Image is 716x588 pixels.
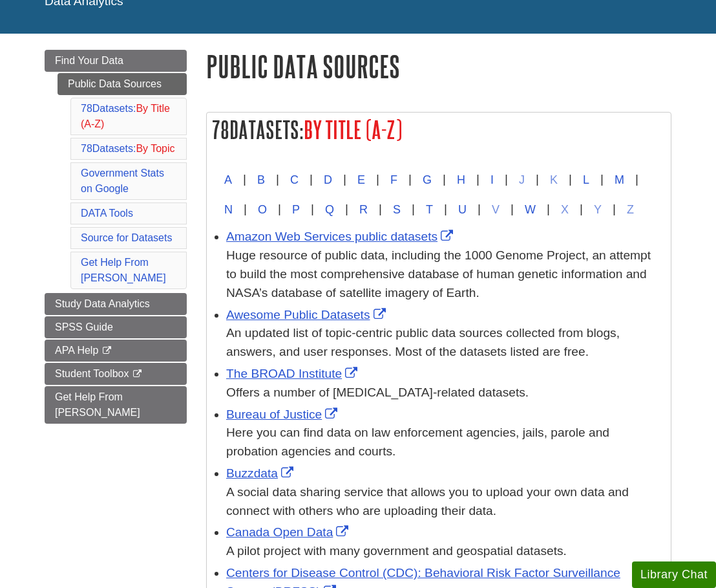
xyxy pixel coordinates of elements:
[55,55,123,66] span: Find Your Data
[81,143,175,154] a: 78Datasets:By Topic
[447,195,478,224] button: U
[45,50,187,424] div: Guide Page Menu
[226,483,664,521] div: A social data sharing service that allows you to upload your own data and connect with others who...
[479,165,505,195] button: I
[213,165,664,224] div: | | | | | | | | | | | | | | | | | | | | | | | | |
[45,386,187,424] a: Get Help From [PERSON_NAME]
[55,345,98,356] span: APA Help
[58,73,187,95] a: Public Data Sources
[213,195,244,224] button: N
[314,195,345,224] button: Q
[212,116,229,143] span: 78
[81,103,170,129] a: 78Datasets:By Title (A-Z)
[81,208,133,219] a: DATA Tools
[226,246,664,302] div: Huge resource of public data, including the 1000 Genome Project, an attempt to build the most com...
[81,257,166,283] a: Get Help From [PERSON_NAME]
[45,50,187,72] a: Find Your Data
[55,368,129,379] span: Student Toolbox
[226,466,297,480] a: Link opens in new window
[132,370,143,378] i: This link opens in a new window
[55,321,113,332] span: SPSS Guide
[226,367,361,380] a: Link opens in new window
[226,324,664,362] div: An updated list of topic-centric public data sources collected from blogs, answers, and user resp...
[572,165,600,195] button: L
[604,165,635,195] button: M
[379,165,408,195] button: F
[207,113,671,147] h2: Datasets:
[55,391,140,418] span: Get Help From [PERSON_NAME]
[226,308,389,321] a: Link opens in new window
[246,165,276,195] button: B
[81,143,92,154] span: 78
[550,195,580,224] button: X
[279,165,310,195] button: C
[55,298,150,309] span: Study Data Analytics
[226,424,664,461] div: Here you can find data on law enforcement agencies, jails, parole and probation agencies and courts.
[539,165,569,195] button: K
[226,230,456,243] a: Link opens in new window
[446,165,476,195] button: H
[346,165,376,195] button: E
[45,363,187,385] a: Student Toolbox
[226,384,664,402] div: Offers a number of [MEDICAL_DATA]-related datasets.
[348,195,379,224] button: R
[81,103,92,114] span: 78
[101,347,112,355] i: This link opens in a new window
[508,165,536,195] button: J
[583,195,613,224] button: Y
[247,195,278,224] button: O
[81,232,172,243] a: Source for Datasets
[206,50,671,83] h1: Public Data Sources
[514,195,547,224] button: W
[213,165,243,195] button: A
[481,195,511,224] button: V
[382,195,412,224] button: S
[45,316,187,338] a: SPSS Guide
[45,340,187,362] a: APA Help
[136,143,174,154] span: By Topic
[226,525,352,539] a: Link opens in new window
[412,165,443,195] button: G
[304,116,402,143] span: By Title (A-Z)
[45,293,187,315] a: Study Data Analytics
[81,168,164,194] a: Government Stats on Google
[226,542,664,561] div: A pilot project with many government and geospatial datasets.
[632,561,716,588] button: Library Chat
[415,195,444,224] button: T
[313,165,343,195] button: D
[616,195,645,224] button: Z
[81,103,170,129] span: By Title (A-Z)
[281,195,311,224] button: P
[226,408,341,421] a: Link opens in new window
